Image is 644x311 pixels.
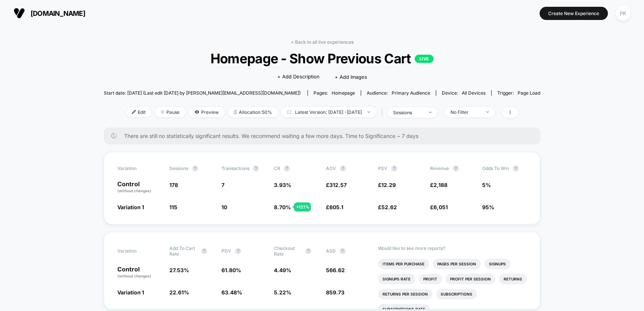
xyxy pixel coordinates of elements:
[169,289,189,296] span: 22.61 %
[221,248,231,254] span: PDV
[378,289,432,299] li: Returns Per Session
[221,204,227,210] span: 10
[378,165,387,171] span: PSV
[117,274,151,278] span: (without changes)
[433,259,481,269] li: Pages Per Session
[415,55,433,63] p: LIVE
[221,165,249,171] span: Transactions
[326,182,347,188] span: £
[453,165,459,172] button: ?
[482,165,524,172] span: Odds to Win
[294,202,311,211] div: + 121 %
[616,6,630,21] div: PK
[221,289,242,296] span: 63.48 %
[380,107,387,118] span: |
[291,39,354,45] a: < Back to all live experiences
[253,165,259,172] button: ?
[117,266,162,279] p: Control
[284,165,290,172] button: ?
[329,182,347,188] span: 312.57
[169,204,177,210] span: 115
[326,204,343,210] span: £
[332,90,355,96] span: homepage
[126,107,151,117] span: Edit
[378,204,397,210] span: £
[613,6,633,21] button: PK
[326,248,336,254] span: ASD
[221,182,224,188] span: 7
[169,165,188,171] span: Sessions
[11,7,88,19] button: [DOMAIN_NAME]
[169,245,197,257] span: Add To Cart Rate
[378,182,396,188] span: £
[482,204,494,210] span: 95%
[281,107,376,117] span: Latest Version: [DATE] - [DATE]
[433,204,448,210] span: 6,051
[378,274,415,284] li: Signups Rate
[287,110,291,114] img: calendar
[326,267,345,273] span: 566.62
[14,8,25,19] img: Visually logo
[539,7,608,20] button: Create New Experience
[274,165,280,171] span: CR
[235,248,241,254] button: ?
[117,289,144,296] span: Variation 1
[132,110,136,114] img: edit
[155,107,185,117] span: Pause
[518,90,540,96] span: Page Load
[192,165,198,172] button: ?
[436,289,477,299] li: Subscriptions
[367,111,370,113] img: end
[274,182,291,188] span: 3.93 %
[117,188,151,193] span: (without changes)
[340,248,346,254] button: ?
[367,90,430,96] div: Audience:
[419,274,442,284] li: Profit
[274,204,290,210] span: 8.70 %
[228,107,278,117] span: Allocation: 50%
[314,90,355,96] div: Pages:
[326,289,344,296] span: 859.73
[31,9,85,17] span: [DOMAIN_NAME]
[221,267,241,273] span: 61.80 %
[305,248,311,254] button: ?
[378,245,527,251] p: Would like to see more reports?
[446,274,495,284] li: Profit Per Session
[462,90,486,96] span: all devices
[340,165,346,172] button: ?
[334,74,367,80] span: + Add Images
[117,181,162,194] p: Control
[430,165,449,171] span: Revenue
[104,90,301,96] span: Start date: [DATE] (Last edit [DATE] by [PERSON_NAME][EMAIL_ADDRESS][DOMAIN_NAME])
[484,259,510,269] li: Signups
[497,90,540,96] div: Trigger:
[274,245,301,257] span: Checkout Rate
[381,182,396,188] span: 12.29
[326,165,336,171] span: AOV
[126,51,518,66] span: Homepage - Show Previous Cart
[482,182,491,188] span: 5%
[433,182,447,188] span: 2,188
[430,204,448,210] span: £
[169,267,189,273] span: 27.53 %
[274,267,291,273] span: 4.49 %
[277,73,319,81] span: + Add Description
[392,90,430,96] span: Primary Audience
[169,182,178,188] span: 178
[393,110,423,115] div: sessions
[436,90,491,96] span: Device:
[450,109,481,115] div: No Filter
[378,259,429,269] li: Items Per Purchase
[513,165,519,172] button: ?
[189,107,224,117] span: Preview
[117,165,159,172] span: Variation
[124,133,525,139] span: There are still no statistically significant results. We recommend waiting a few more days . Time...
[274,289,291,296] span: 5.22 %
[117,204,144,210] span: Variation 1
[391,165,397,172] button: ?
[486,111,489,113] img: end
[161,110,164,114] img: end
[201,248,207,254] button: ?
[429,112,432,113] img: end
[234,110,237,114] img: rebalance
